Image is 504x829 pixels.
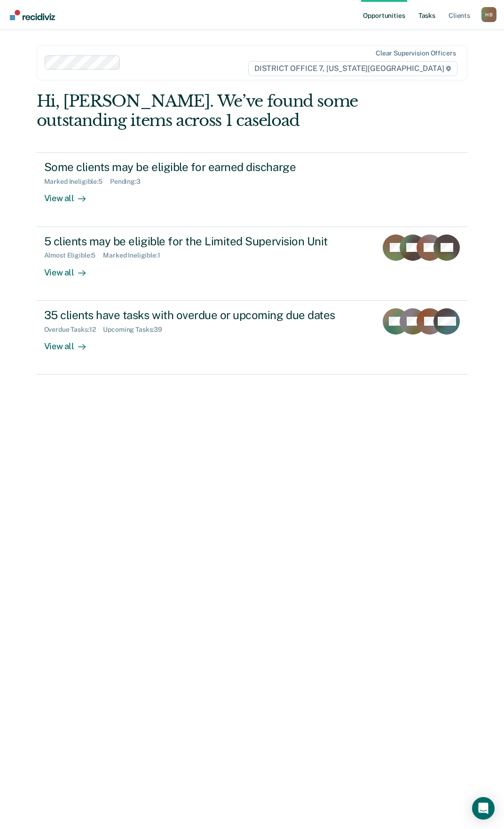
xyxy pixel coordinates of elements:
[472,797,495,820] div: Open Intercom Messenger
[110,178,148,186] div: Pending : 3
[44,178,110,186] div: Marked Ineligible : 5
[248,61,457,76] span: DISTRICT OFFICE 7, [US_STATE][GEOGRAPHIC_DATA]
[37,227,468,301] a: 5 clients may be eligible for the Limited Supervision UnitAlmost Eligible:5Marked Ineligible:1Vie...
[37,152,468,227] a: Some clients may be eligible for earned dischargeMarked Ineligible:5Pending:3View all
[44,160,374,174] div: Some clients may be eligible for earned discharge
[10,10,55,20] img: Recidiviz
[44,235,370,248] div: 5 clients may be eligible for the Limited Supervision Unit
[44,308,370,322] div: 35 clients have tasks with overdue or upcoming due dates
[37,92,381,130] div: Hi, [PERSON_NAME]. We’ve found some outstanding items across 1 caseload
[44,251,103,259] div: Almost Eligible : 5
[44,326,103,334] div: Overdue Tasks : 12
[44,333,97,352] div: View all
[481,7,496,22] button: Profile dropdown button
[376,49,456,57] div: Clear supervision officers
[44,259,97,278] div: View all
[44,186,97,204] div: View all
[103,326,170,334] div: Upcoming Tasks : 39
[103,251,167,259] div: Marked Ineligible : 1
[481,7,496,22] div: H B
[37,301,468,375] a: 35 clients have tasks with overdue or upcoming due datesOverdue Tasks:12Upcoming Tasks:39View all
